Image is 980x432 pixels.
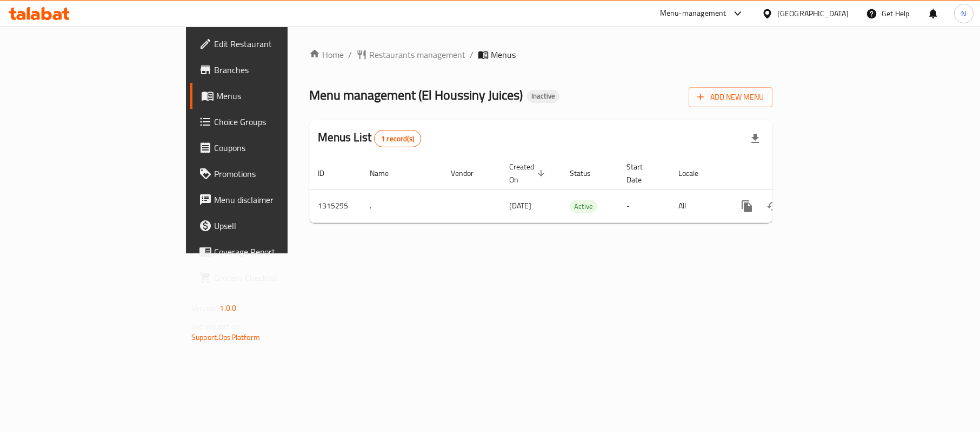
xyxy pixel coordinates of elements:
button: more [734,193,760,219]
span: 1.0.0 [219,301,236,315]
td: - [618,189,670,222]
div: [GEOGRAPHIC_DATA] [777,8,849,19]
span: Upsell [214,219,341,232]
span: 1 record(s) [375,134,421,144]
span: Coverage Report [214,245,341,258]
span: Choice Groups [214,115,341,128]
a: Upsell [190,213,350,239]
span: Menus [216,89,341,102]
span: Restaurants management [369,48,465,61]
nav: breadcrumb [309,48,772,61]
li: / [470,48,474,61]
span: Get support on: [191,319,241,333]
button: Change Status [760,193,786,219]
span: Start Date [626,160,657,186]
span: Menu disclaimer [214,193,341,206]
span: Menus [491,48,516,61]
span: Vendor [451,167,488,180]
td: All [670,189,725,222]
span: Add New Menu [697,90,764,104]
span: Locale [678,167,712,180]
a: Choice Groups [190,109,350,135]
span: Edit Restaurant [214,37,341,50]
span: Created On [509,160,548,186]
span: Version: [191,301,218,315]
span: Grocery Checklist [214,271,341,284]
span: Inactive [527,91,559,101]
a: Branches [190,57,350,83]
span: Active [570,200,597,213]
span: Status [570,167,605,180]
span: Promotions [214,167,341,180]
a: Coupons [190,135,350,161]
a: Restaurants management [356,48,465,61]
td: . [361,189,442,222]
a: Promotions [190,161,350,187]
span: Name [370,167,403,180]
a: Menus [190,83,350,109]
span: ID [318,167,338,180]
div: Active [570,200,597,213]
div: Menu-management [660,7,726,20]
a: Edit Restaurant [190,31,350,57]
a: Coverage Report [190,239,350,265]
a: Support.OpsPlatform [191,330,260,344]
div: Export file [742,126,768,152]
span: N [961,8,966,19]
span: Menu management ( El Houssiny Juices ) [309,83,523,107]
li: / [348,48,352,61]
h2: Menus List [318,129,421,147]
table: enhanced table [309,157,846,223]
span: Coupons [214,141,341,154]
div: Total records count [374,130,421,147]
a: Menu disclaimer [190,187,350,213]
th: Actions [725,157,846,190]
span: [DATE] [509,199,531,213]
a: Grocery Checklist [190,265,350,291]
button: Add New Menu [689,87,772,107]
span: Branches [214,63,341,76]
div: Inactive [527,90,559,103]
